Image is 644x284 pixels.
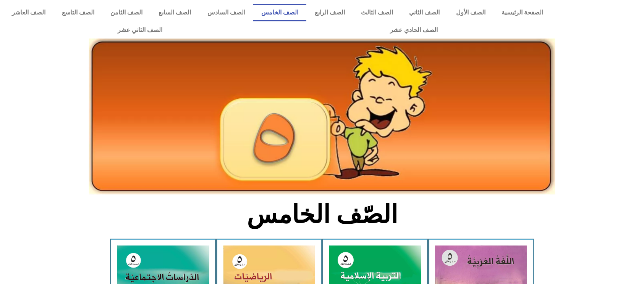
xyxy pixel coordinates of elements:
[4,4,53,21] a: الصف العاشر
[102,4,150,21] a: الصف الثامن
[353,4,401,21] a: الصف الثالث
[196,200,448,229] h2: الصّف الخامس
[150,4,199,21] a: الصف السابع
[448,4,494,21] a: الصف الأول
[306,4,353,21] a: الصف الرابع
[401,4,448,21] a: الصف الثاني
[276,21,552,39] a: الصف الحادي عشر
[494,4,551,21] a: الصفحة الرئيسية
[199,4,253,21] a: الصف السادس
[4,21,276,39] a: الصف الثاني عشر
[253,4,306,21] a: الصف الخامس
[53,4,102,21] a: الصف التاسع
